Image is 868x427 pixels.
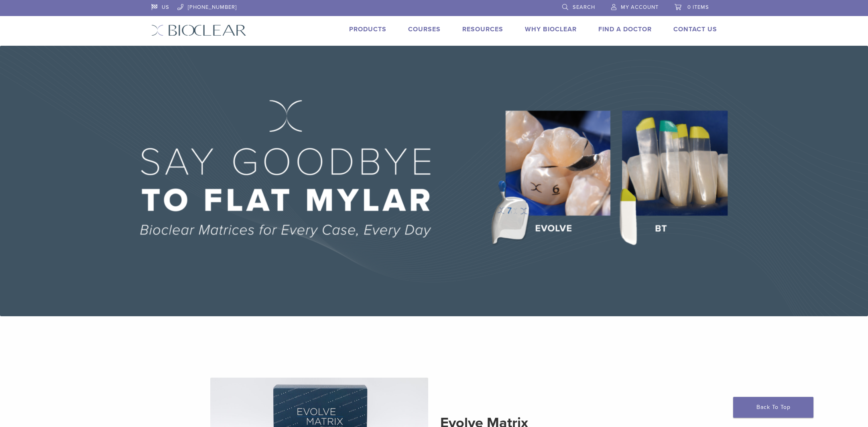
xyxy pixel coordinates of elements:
a: Products [349,25,386,33]
a: Why Bioclear [525,25,577,33]
a: Contact Us [673,25,717,33]
a: Find A Doctor [598,25,652,33]
span: 0 items [687,4,709,10]
a: Resources [462,25,503,33]
img: Bioclear [151,24,246,36]
a: Back To Top [733,397,813,418]
span: My Account [621,4,659,10]
a: Courses [408,25,441,33]
span: Search [573,4,595,10]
